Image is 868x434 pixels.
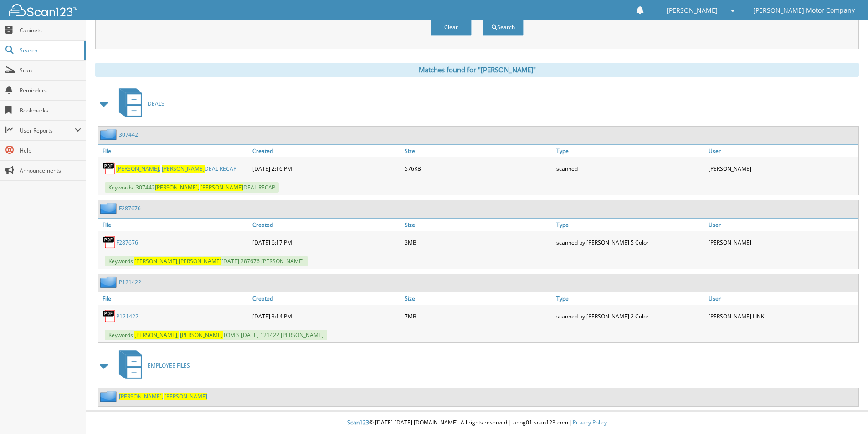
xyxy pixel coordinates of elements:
[250,307,402,325] div: [DATE] 3:14 PM
[119,204,141,212] a: F287676
[180,331,223,339] span: [PERSON_NAME]
[20,87,81,94] span: Reminders
[402,307,555,325] div: 7MB
[105,182,279,193] span: Keywords: 307442 DEAL RECAP
[706,219,858,231] a: User
[164,393,207,400] span: [PERSON_NAME]
[100,129,119,140] img: folder2.png
[706,307,858,325] div: [PERSON_NAME] LINK
[98,145,250,157] a: File
[148,362,190,369] span: EMPLOYEE FILES
[250,292,402,305] a: Created
[554,159,706,178] div: scanned
[119,393,163,400] span: [PERSON_NAME],
[20,107,81,114] span: Bookmarks
[100,276,119,288] img: folder2.png
[706,159,858,178] div: [PERSON_NAME]
[554,292,706,305] a: Type
[134,257,179,265] span: [PERSON_NAME],
[100,391,119,402] img: folder2.png
[105,330,327,340] span: Keywords: TOMIS [DATE] 121422 [PERSON_NAME]
[155,184,199,191] span: [PERSON_NAME],
[431,19,472,36] button: Clear
[9,4,77,16] img: scan123-logo-white.svg
[402,233,555,251] div: 3MB
[822,390,868,434] iframe: Chat Widget
[554,145,706,157] a: Type
[103,235,116,249] img: PDF.png
[402,292,555,305] a: Size
[573,419,607,426] a: Privacy Policy
[103,162,116,175] img: PDF.png
[347,419,369,426] span: Scan123
[554,233,706,251] div: scanned by [PERSON_NAME] 5 Color
[706,292,858,305] a: User
[20,66,81,74] span: Scan
[134,331,179,339] span: [PERSON_NAME],
[20,46,80,54] span: Search
[116,239,138,246] a: F287676
[706,145,858,157] a: User
[86,412,868,434] div: © [DATE]-[DATE] [DOMAIN_NAME]. All rights reserved | appg01-scan123-com |
[105,256,308,266] span: Keywords: [DATE] 287676 [PERSON_NAME]
[116,165,236,173] a: [PERSON_NAME], [PERSON_NAME]DEAL RECAP
[116,165,160,173] span: [PERSON_NAME],
[162,165,205,173] span: [PERSON_NAME]
[250,145,402,157] a: Created
[250,159,402,178] div: [DATE] 2:16 PM
[20,167,81,174] span: Announcements
[100,203,119,214] img: folder2.png
[179,257,221,265] span: [PERSON_NAME]
[95,63,859,77] div: Matches found for "[PERSON_NAME]"
[119,393,207,400] a: [PERSON_NAME], [PERSON_NAME]
[200,184,243,191] span: [PERSON_NAME]
[706,233,858,251] div: [PERSON_NAME]
[20,127,75,134] span: User Reports
[20,147,81,154] span: Help
[667,8,718,13] span: [PERSON_NAME]
[554,307,706,325] div: scanned by [PERSON_NAME] 2 Color
[103,309,116,323] img: PDF.png
[402,219,555,231] a: Size
[113,86,164,122] a: DEALS
[98,219,250,231] a: File
[402,145,555,157] a: Size
[250,233,402,251] div: [DATE] 6:17 PM
[116,312,139,320] a: P121422
[250,219,402,231] a: Created
[119,278,141,286] a: P121422
[20,26,81,34] span: Cabinets
[402,159,555,178] div: 576KB
[483,19,524,36] button: Search
[119,131,138,138] a: 307442
[113,347,190,383] a: EMPLOYEE FILES
[98,292,250,305] a: File
[554,219,706,231] a: Type
[148,100,164,107] span: DEALS
[753,8,855,13] span: [PERSON_NAME] Motor Company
